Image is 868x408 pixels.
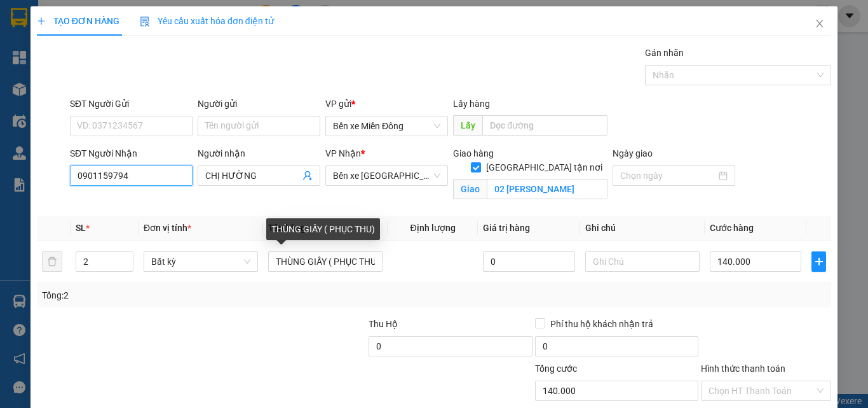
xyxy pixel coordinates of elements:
input: Ngày giao [620,169,716,183]
span: Tổng cước [535,363,577,374]
span: TẠO ĐƠN HÀNG [37,16,119,26]
button: Close [802,6,837,42]
span: Đơn vị tính [144,223,191,233]
div: SĐT Người Gửi [70,97,193,111]
span: Giao hàng [453,148,494,158]
span: Phí thu hộ khách nhận trả [545,317,658,331]
button: plus [811,251,826,272]
label: Gán nhãn [645,48,684,58]
span: Lấy hàng [453,99,490,109]
li: VP Bến xe Miền Đông [6,69,88,97]
input: VD: Bàn, Ghế [268,251,383,272]
div: Người gửi [198,97,320,111]
span: Lấy [453,115,482,136]
span: plus [812,257,825,267]
span: Giao [453,179,487,199]
span: VP Nhận [325,148,361,158]
li: Rạng Đông Buslines [6,6,184,54]
span: Cước hàng [710,223,754,233]
div: Người nhận [198,146,320,160]
input: Ghi Chú [585,251,700,272]
span: Bến xe Miền Đông [333,116,440,136]
span: [GEOGRAPHIC_DATA] tận nơi [481,160,607,174]
input: Dọc đường [482,115,607,136]
label: Ngày giao [613,148,653,158]
div: Tổng: 2 [42,288,336,302]
span: Giá trị hàng [483,223,530,233]
div: SĐT Người Nhận [70,146,193,160]
span: Định lượng [410,223,455,233]
span: Yêu cầu xuất hóa đơn điện tử [140,16,274,26]
span: plus [37,17,46,25]
img: icon [140,17,150,27]
div: THÙNG GIẤY ( PHỤC THU) [266,218,380,240]
div: VP gửi [325,97,448,111]
span: SL [76,223,86,233]
span: Bến xe Quảng Ngãi [333,166,440,185]
th: Ghi chú [580,216,705,241]
input: Giao tận nơi [487,179,607,199]
button: delete [42,251,62,272]
span: Bất kỳ [151,252,250,271]
span: user-add [302,171,313,181]
span: Thu Hộ [369,319,398,329]
input: 0 [483,251,574,272]
span: close [815,18,825,29]
li: VP Bến xe [GEOGRAPHIC_DATA] [88,69,169,111]
label: Hình thức thanh toán [701,363,785,374]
